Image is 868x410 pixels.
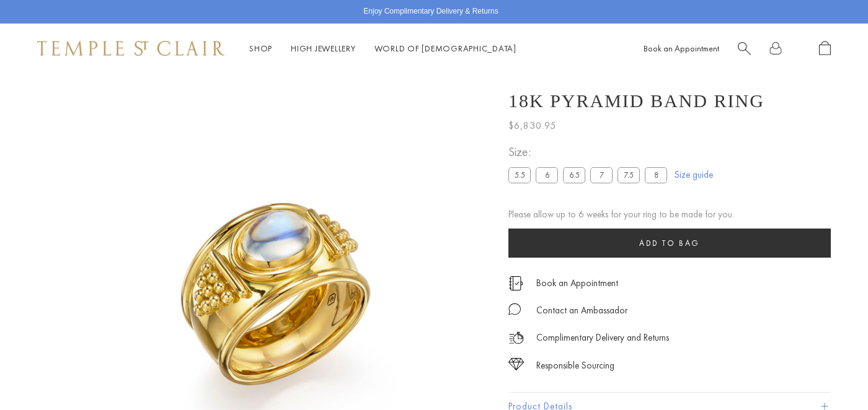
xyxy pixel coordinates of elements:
img: icon_appointment.svg [508,276,523,290]
a: ShopShop [249,43,272,54]
label: 6 [536,167,558,183]
div: Responsible Sourcing [536,358,614,373]
div: Contact an Ambassador [536,303,627,318]
a: Size guide [675,168,713,181]
label: 5.5 [508,167,531,183]
a: Book an Appointment [644,43,719,54]
a: World of [DEMOGRAPHIC_DATA]World of [DEMOGRAPHIC_DATA] [374,43,516,54]
img: icon_delivery.svg [508,330,524,346]
a: Book an Appointment [536,276,618,290]
label: 6.5 [563,167,585,183]
div: Please allow up to 6 weeks for your ring to be made for you. [508,207,831,222]
label: 8 [645,167,667,183]
img: Temple St. Clair [37,41,224,56]
a: Open Shopping Bag [819,41,831,56]
span: Size: [508,142,672,162]
h1: 18K Pyramid Band Ring [508,90,764,111]
img: MessageIcon-01_2.svg [508,303,521,315]
a: Search [738,41,751,56]
nav: Main navigation [249,41,516,56]
button: Add to bag [508,229,831,258]
p: Complimentary Delivery and Returns [536,330,669,346]
label: 7 [590,167,613,183]
span: $6,830.95 [508,118,556,134]
label: 7.5 [618,167,640,183]
a: High JewelleryHigh Jewellery [291,43,356,54]
img: icon_sourcing.svg [508,358,524,370]
p: Enjoy Complimentary Delivery & Returns [363,6,498,18]
span: Add to bag [639,238,700,248]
